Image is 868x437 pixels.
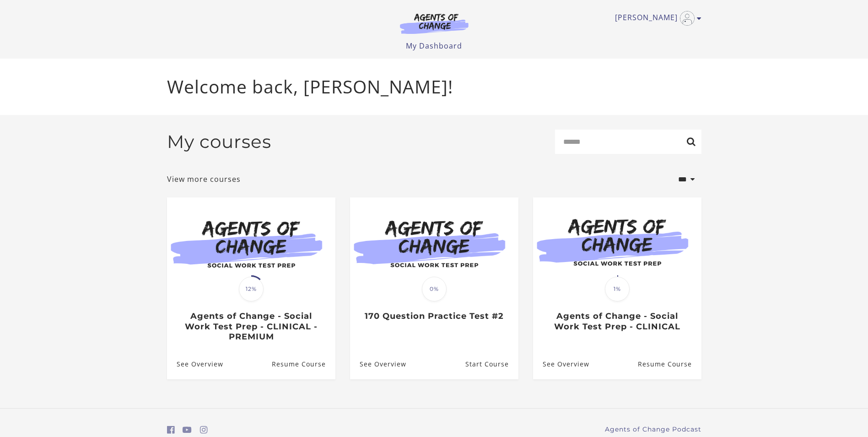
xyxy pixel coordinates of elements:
a: https://www.facebook.com/groups/aswbtestprep (Open in a new window) [167,423,175,437]
span: 1% [605,277,630,301]
a: My Dashboard [406,41,462,51]
span: 0% [422,277,447,301]
h3: 170 Question Practice Test #2 [360,311,508,322]
span: 12% [239,277,264,301]
a: Agents of Change - Social Work Test Prep - CLINICAL: See Overview [533,349,589,379]
h3: Agents of Change - Social Work Test Prep - CLINICAL [543,311,691,332]
i: https://www.instagram.com/agentsofchangeprep/ (Open in a new window) [200,426,208,434]
a: Agents of Change - Social Work Test Prep - CLINICAL - PREMIUM: Resume Course [271,349,335,379]
img: Agents of Change Logo [390,13,478,34]
a: Agents of Change - Social Work Test Prep - CLINICAL - PREMIUM: See Overview [167,349,223,379]
i: https://www.youtube.com/c/AgentsofChangeTestPrepbyMeaganMitchell (Open in a new window) [183,426,192,434]
a: 170 Question Practice Test #2: See Overview [350,349,406,379]
a: Agents of Change Podcast [605,425,701,434]
i: https://www.facebook.com/groups/aswbtestprep (Open in a new window) [167,426,175,434]
a: 170 Question Practice Test #2: Resume Course [465,349,518,379]
p: Welcome back, [PERSON_NAME]! [167,73,701,100]
a: https://www.youtube.com/c/AgentsofChangeTestPrepbyMeaganMitchell (Open in a new window) [183,423,192,437]
a: Toggle menu [615,11,697,26]
h2: My courses [167,131,271,153]
a: https://www.instagram.com/agentsofchangeprep/ (Open in a new window) [200,423,208,437]
a: Agents of Change - Social Work Test Prep - CLINICAL: Resume Course [637,349,701,379]
h3: Agents of Change - Social Work Test Prep - CLINICAL - PREMIUM [177,311,325,342]
a: View more courses [167,174,241,185]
